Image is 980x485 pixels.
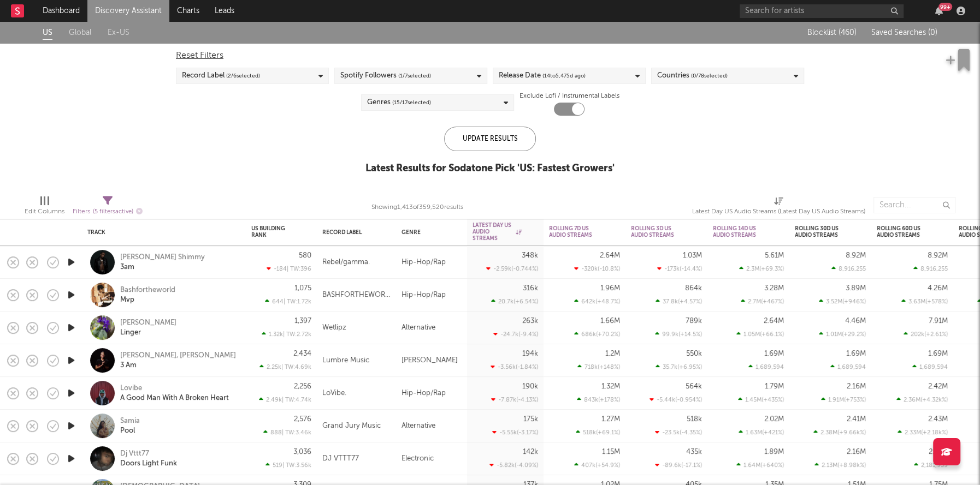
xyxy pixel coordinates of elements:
[499,69,586,82] div: Release Date
[600,318,620,325] div: 1.66M
[686,350,702,357] div: 550k
[87,229,235,236] div: Track
[839,29,857,37] span: ( 460 )
[847,383,866,390] div: 2.16M
[120,328,141,338] div: Linger
[713,225,768,238] div: Rolling 14D US Audio Streams
[396,279,467,312] div: Hip-Hop/Rap
[293,350,311,357] div: 2,434
[929,448,948,456] div: 2.18M
[871,29,937,37] span: Saved Searches
[251,462,311,469] div: 519 | TW: 3.56k
[522,252,538,259] div: 348k
[574,331,620,338] div: 686k ( +70.2 % )
[226,69,260,82] span: ( 2 / 6 selected)
[631,225,686,238] div: Rolling 3D US Audio Streams
[898,429,948,436] div: 2.33M ( +2.18k % )
[873,197,955,213] input: Search...
[120,459,177,469] a: Doors Light Funk
[120,393,229,403] div: A Good Man With A Broken Heart
[182,69,260,82] div: Record Label
[847,448,866,456] div: 2.16M
[687,416,702,423] div: 518k
[928,416,948,423] div: 2.43M
[523,285,538,292] div: 316k
[120,351,236,361] a: [PERSON_NAME], [PERSON_NAME]
[519,89,619,103] label: Exclude Lofi / Instrumental Labels
[655,462,702,469] div: -89.6k ( -17.1 % )
[601,416,620,423] div: 1.27M
[574,462,620,469] div: 407k ( +54.9 % )
[120,384,142,393] a: Lovibe
[120,449,149,459] a: Dj Vttt77
[549,225,604,238] div: Rolling 7D US Audio Streams
[396,410,467,442] div: Alternative
[605,350,620,357] div: 1.2M
[396,246,467,279] div: Hip-Hop/Rap
[542,69,586,82] span: ( 14 to 5,475 d ago)
[120,262,134,272] div: 3am
[294,318,311,325] div: 1,397
[764,350,784,357] div: 1.69M
[736,462,784,469] div: 1.64M ( +640 % )
[657,69,728,82] div: Countries
[741,298,784,305] div: 2.7M ( +467 % )
[901,298,948,305] div: 3.63M ( +578 % )
[93,209,133,215] span: ( 5 filters active)
[600,285,620,292] div: 1.96M
[795,225,849,238] div: Rolling 30D US Audio Streams
[251,265,311,272] div: -184 | TW: 396
[322,387,346,400] div: LoVibe.
[371,201,463,214] div: Showing 1,413 of 359,520 results
[176,49,804,62] div: Reset Filters
[522,318,538,325] div: 263k
[489,462,538,469] div: -5.82k ( -4.09 % )
[402,229,456,236] div: Genre
[657,265,702,272] div: -173k ( -14.4 % )
[601,383,620,390] div: 1.32M
[322,289,391,302] div: BASHFORTHEWORLDLLC
[912,363,948,370] div: 1,689,594
[655,331,702,338] div: 99.9k ( +14.5 % )
[522,350,538,357] div: 194k
[845,318,866,325] div: 4.46M
[602,448,620,456] div: 1.15M
[322,256,370,269] div: Rebel/gamma.
[683,252,702,259] div: 1.03M
[686,383,702,390] div: 564k
[251,396,311,403] div: 2.49k | TW: 4.74k
[491,363,538,370] div: -3.56k ( -1.84 % )
[577,363,620,370] div: 718k ( +148 % )
[523,448,538,456] div: 142k
[764,448,784,456] div: 1.89M
[491,396,538,403] div: -7.87k ( -4.13 % )
[928,285,948,292] div: 4.26M
[251,429,311,436] div: 888 | TW: 3.46k
[685,285,702,292] div: 864k
[523,416,538,423] div: 175k
[692,205,865,218] div: Latest Day US Audio Streams (Latest Day US Audio Streams)
[929,318,948,325] div: 7.91M
[396,442,467,475] div: Electronic
[913,265,948,272] div: 8,916,255
[120,361,137,370] a: 3 Am
[398,69,431,82] span: ( 1 / 7 selected)
[294,416,311,423] div: 2,576
[73,205,143,219] div: Filters
[120,426,135,436] div: Pool
[108,26,129,40] a: Ex-US
[574,265,620,272] div: -320k ( -10.8 % )
[650,396,702,403] div: -5.44k ( -0.954 % )
[928,350,948,357] div: 1.69M
[764,285,784,292] div: 3.28M
[294,285,311,292] div: 1,075
[764,318,784,325] div: 2.64M
[522,383,538,390] div: 190k
[821,396,866,403] div: 1.91M ( +753 % )
[251,363,311,370] div: 2.25k | TW: 4.69k
[251,298,311,305] div: 644 | TW: 1.72k
[813,429,866,436] div: 2.38M ( +9.66k % )
[928,29,937,37] span: ( 0 )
